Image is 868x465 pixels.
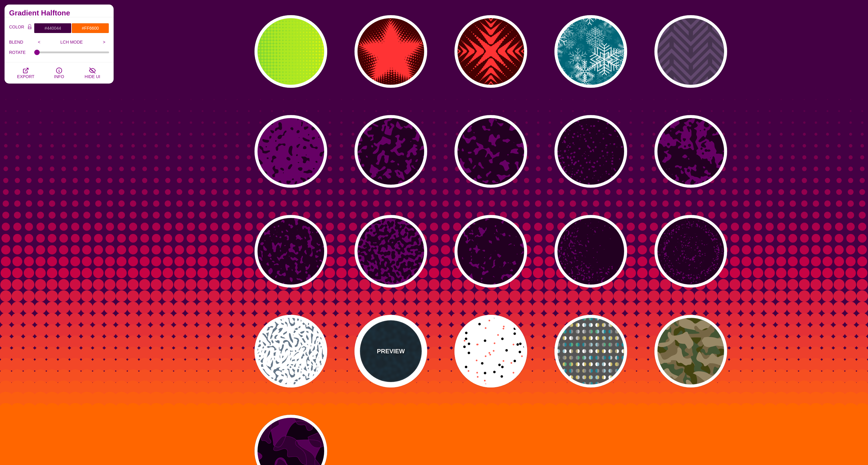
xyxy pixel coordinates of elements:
[454,15,527,88] button: red refraction design with halftones in x pattern
[9,62,42,84] button: EXPORT
[9,11,109,15] h2: Gradient Halftone
[454,115,527,188] button: purple brain matter texture
[554,215,627,288] button: Purple reverse splatter away from center texture
[254,15,327,88] button: lemon-lime halftone pattern background
[34,38,44,47] input: <
[554,15,627,88] button: heavy spread of snowflakes over icy blue background
[254,115,327,188] button: Purple vector splotches
[76,62,109,84] button: HIDE UI
[654,15,727,88] button: purple alternating and interlocking chevron pattern
[554,315,627,387] button: grid of mismatching half-circle pair
[99,38,109,47] input: >
[654,215,727,288] button: Purple rings of splatter
[85,74,100,79] span: HIDE UI
[54,74,64,79] span: INFO
[254,215,327,288] button: Purple vector splatter texture
[554,115,627,188] button: Purple light vector splatter
[354,15,427,88] button: red 5-pointed star halftone shape
[454,315,527,387] button: black and red spatter drops on white
[9,48,34,56] label: ROTATE
[9,38,34,46] label: BLEND
[254,315,327,387] button: gray texture pattern on white
[44,40,99,45] p: LCH MODE
[25,23,34,31] button: Color Lock
[354,115,427,188] button: Purple rough texture
[42,62,76,84] button: INFO
[9,23,25,33] label: COLOR
[17,74,34,79] span: EXPORT
[354,315,427,387] button: PREVIEWnavy blue bubbles fill background
[354,215,427,288] button: Organic purple doodle texture
[654,115,727,188] button: purple organic grunge texture
[654,315,727,387] button: army-like camo pattern
[454,215,527,288] button: Purple sponge texture
[377,347,405,356] p: PREVIEW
